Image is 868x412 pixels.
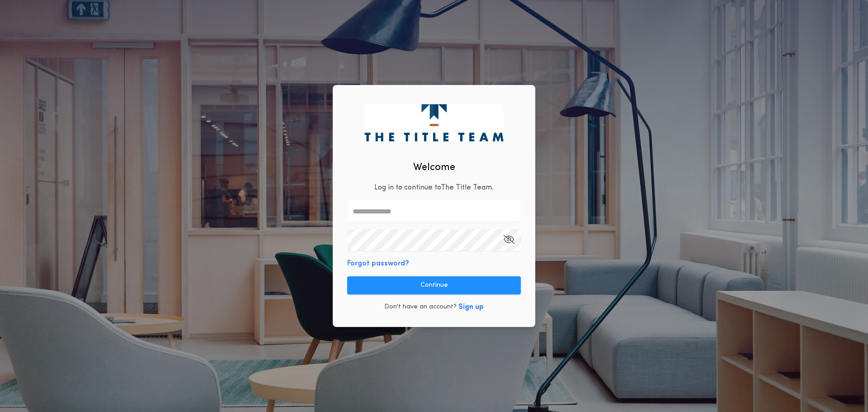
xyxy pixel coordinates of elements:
[364,104,503,141] img: logo
[374,182,494,193] p: Log in to continue to The Title Team .
[413,160,455,175] h2: Welcome
[458,302,484,313] button: Sign up
[347,276,521,294] button: Continue
[384,303,457,312] p: Don't have an account?
[347,258,409,269] button: Forgot password?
